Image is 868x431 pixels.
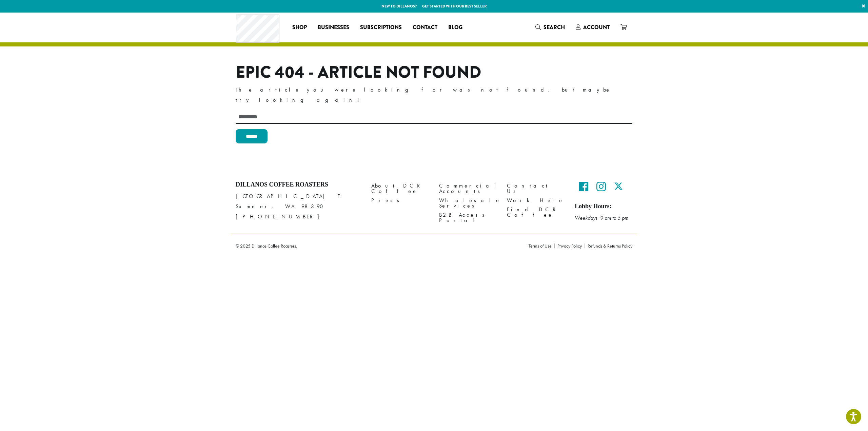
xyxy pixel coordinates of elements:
span: Businesses [318,23,349,32]
span: Contact [413,23,437,32]
a: About DCR Coffee [371,181,429,196]
span: Search [544,23,565,31]
span: Account [583,23,610,31]
a: Privacy Policy [554,243,585,248]
p: © 2025 Dillanos Coffee Roasters. [236,243,518,248]
em: Weekdays 9 am to 5 pm [575,214,628,221]
a: Terms of Use [529,243,554,248]
a: Press [371,196,429,205]
a: B2B Access Portal [439,211,497,225]
h1: Epic 404 - Article Not Found [236,63,632,82]
p: The article you were looking for was not found, but maybe try looking again! [236,85,632,105]
span: Subscriptions [360,23,402,32]
span: Blog [448,23,462,32]
a: Refunds & Returns Policy [585,243,632,248]
a: Work Here [507,196,565,205]
a: Commercial Accounts [439,181,497,196]
h4: Dillanos Coffee Roasters [236,181,361,189]
h5: Lobby Hours: [575,203,632,210]
a: Search [530,22,570,33]
a: Shop [287,22,312,33]
a: Contact Us [507,181,565,196]
a: Wholesale Services [439,196,497,211]
a: Find DCR Coffee [507,205,565,220]
span: Shop [292,23,307,32]
p: [GEOGRAPHIC_DATA] E Sumner, WA 98390 [PHONE_NUMBER] [236,191,361,222]
a: Get started with our best seller [422,3,487,9]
